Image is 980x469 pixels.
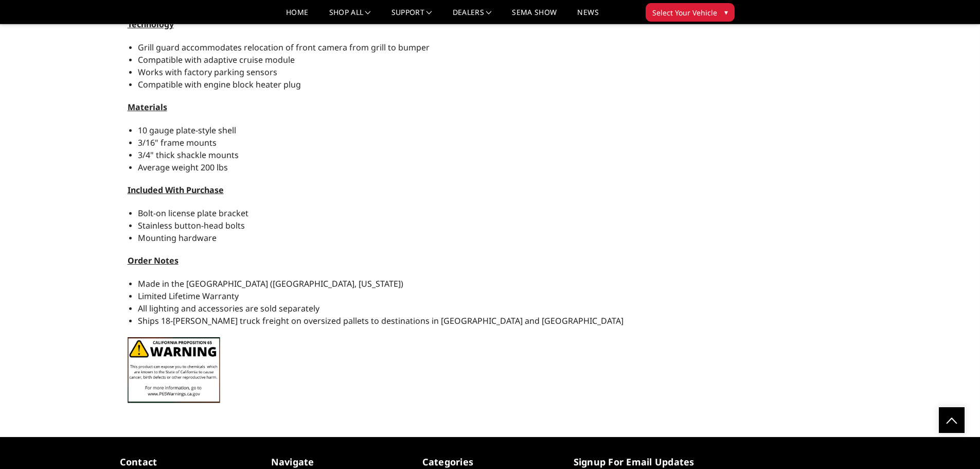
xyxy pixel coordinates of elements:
span: Stainless button-head bolts [138,220,245,231]
span: 10 gauge plate-style shell [138,125,236,136]
h5: signup for email updates [574,455,709,469]
h5: Navigate [271,455,407,469]
a: Support [391,9,432,24]
span: Bolt-on license plate bracket [138,207,248,219]
h5: contact [120,455,256,469]
span: Included With Purchase [128,184,224,196]
span: Limited Lifetime Warranty [138,290,239,302]
span: Materials [128,101,167,113]
span: Ships 18-[PERSON_NAME] truck freight on oversized pallets to destinations in [GEOGRAPHIC_DATA] an... [138,315,623,326]
span: Technology [128,19,174,30]
button: Select Your Vehicle [646,3,735,22]
span: Order Notes [128,255,179,266]
span: Compatible with engine block heater plug [138,79,301,90]
a: News [577,9,598,24]
span: ▾ [724,7,728,18]
span: Compatible with adaptive cruise module [138,54,295,65]
span: 3/16" frame mounts [138,137,217,148]
span: Select Your Vehicle [652,7,717,18]
span: Works with factory parking sensors [138,66,277,78]
span: Mounting hardware [138,232,217,244]
a: SEMA Show [512,9,557,24]
span: Made in the [GEOGRAPHIC_DATA] ([GEOGRAPHIC_DATA], [US_STATE]) [138,278,403,289]
iframe: Chat Widget [929,420,980,469]
span: Average weight 200 lbs [138,162,228,173]
span: 3/4" thick shackle mounts [138,149,239,161]
a: Home [286,9,308,24]
a: shop all [329,9,371,24]
a: Dealers [453,9,492,24]
h5: Categories [422,455,558,469]
a: Click to Top [939,407,965,433]
span: Grill guard accommodates relocation of front camera from grill to bumper [138,42,430,53]
span: All lighting and accessories are sold separately [138,303,319,314]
